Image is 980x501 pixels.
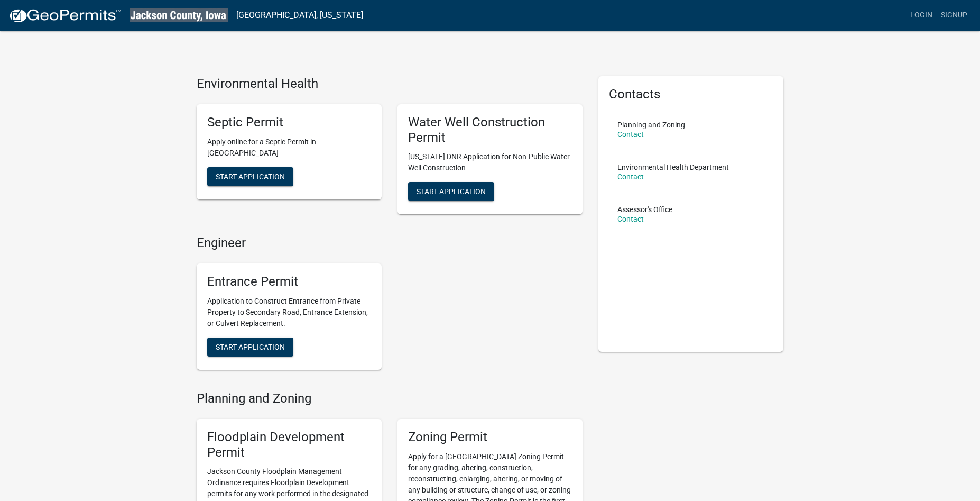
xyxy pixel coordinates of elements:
[197,235,583,251] h4: Engineer
[216,342,285,351] span: Start Application
[408,151,572,174] p: [US_STATE] DNR Application for Non-Public Water Well Construction
[207,115,371,130] h5: Septic Permit
[617,206,672,213] p: Assessor's Office
[207,274,371,289] h5: Entrance Permit
[617,163,729,171] p: Environmental Health Department
[617,215,644,223] a: Contact
[417,187,486,196] span: Start Application
[937,5,972,25] a: Signup
[207,167,293,186] button: Start Application
[130,8,228,22] img: Jackson County, Iowa
[408,115,572,145] h5: Water Well Construction Permit
[617,130,644,139] a: Contact
[617,172,644,181] a: Contact
[906,5,937,25] a: Login
[197,391,583,406] h4: Planning and Zoning
[408,182,494,201] button: Start Application
[197,76,583,92] h4: Environmental Health
[207,430,371,460] h5: Floodplain Development Permit
[617,121,685,129] p: Planning and Zoning
[207,338,293,357] button: Start Application
[216,172,285,180] span: Start Application
[236,6,363,24] a: [GEOGRAPHIC_DATA], [US_STATE]
[207,136,371,159] p: Apply online for a Septic Permit in [GEOGRAPHIC_DATA]
[408,430,572,445] h5: Zoning Permit
[207,296,371,329] p: Application to Construct Entrance from Private Property to Secondary Road, Entrance Extension, or...
[609,87,773,102] h5: Contacts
